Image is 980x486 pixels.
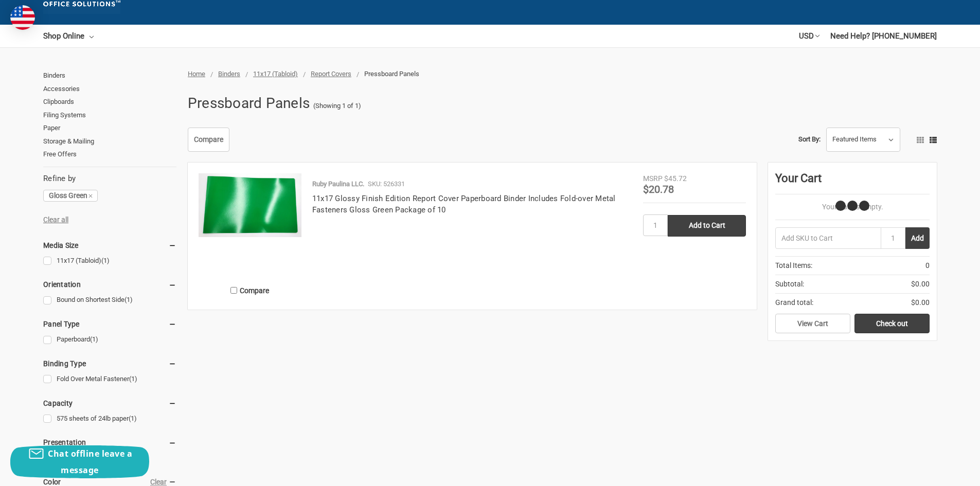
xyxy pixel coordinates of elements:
a: Free Offers [43,148,176,161]
p: Ruby Paulina LLC. [312,179,364,189]
a: Need Help? [PHONE_NUMBER] [830,25,937,47]
a: Storage & Mailing [43,135,176,148]
span: (Showing 1 of 1) [313,101,361,111]
input: Add to Cart [668,215,746,237]
span: Grand total: [775,297,813,308]
span: (1) [129,415,137,422]
a: Clipboards [43,95,176,109]
button: Add [905,227,930,249]
a: Clear [150,478,167,486]
span: (1) [129,375,137,383]
a: Fold Over Metal Fastener [43,372,176,386]
span: $0.00 [911,297,930,308]
input: Compare [230,287,237,294]
a: 11x17 Glossy Finish Edition Report Cover Paperboard Binder Includes Fold-over Metal Fasteners Glo... [199,173,301,276]
a: Filing Systems [43,109,176,122]
a: Compare [188,128,229,152]
h5: Binding Type [43,357,176,370]
h5: Media Size [43,239,176,251]
span: (1) [90,335,98,343]
a: Gloss Green [43,190,98,201]
a: 575 sheets of 24lb paper [43,412,176,426]
span: $0.00 [911,279,930,290]
h5: Capacity [43,397,176,409]
a: Paperboard [43,333,176,347]
div: Your Cart [775,170,930,194]
input: Add SKU to Cart [775,227,881,249]
span: Subtotal: [775,279,804,290]
span: (1) [124,296,133,303]
span: Total Items: [775,260,812,271]
a: USD [799,25,819,47]
a: Binders [218,70,240,78]
span: Pressboard Panels [364,70,419,78]
p: Your Cart Is Empty. [775,202,930,212]
a: 11x17 (Tabloid) [253,70,298,78]
a: Shop Online [43,25,94,47]
a: Accessories [43,82,176,96]
h5: Refine by [43,173,176,185]
button: Chat offline leave a message [10,445,149,478]
a: 11x17 (Tabloid) [43,254,176,268]
a: View Cart [775,314,850,333]
a: Binders [43,69,176,82]
label: Sort By: [798,132,821,147]
span: 0 [925,260,930,271]
a: Report Covers [311,70,351,78]
a: 11x17 Glossy Finish Edition Report Cover Paperboard Binder Includes Fold-over Metal Fasteners Glo... [312,194,616,215]
h5: Orientation [43,278,176,291]
div: MSRP [643,173,663,184]
h5: Presentation [43,436,176,448]
a: Paper [43,121,176,135]
span: $20.78 [643,183,674,195]
a: Clear all [43,215,68,224]
img: 11x17 Glossy Finish Edition Report Cover Paperboard Binder Includes Fold-over Metal Fasteners Glo... [199,173,301,237]
span: (1) [101,257,110,264]
a: Check out [854,314,930,333]
span: $45.72 [664,174,687,183]
a: Bound on Shortest Side [43,293,176,307]
a: Home [188,70,205,78]
p: SKU: 526331 [368,179,405,189]
img: duty and tax information for United States [10,5,35,30]
h1: Pressboard Panels [188,90,310,117]
label: Compare [199,282,301,299]
h5: Panel Type [43,318,176,330]
span: Chat offline leave a message [48,448,132,476]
